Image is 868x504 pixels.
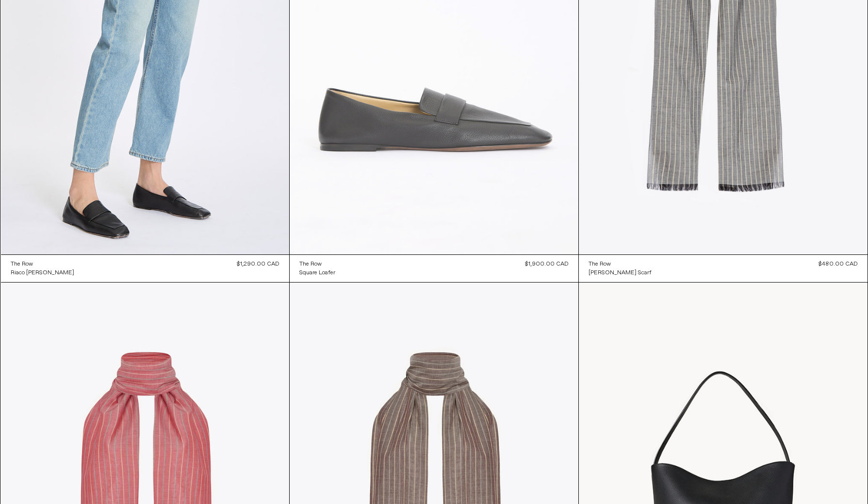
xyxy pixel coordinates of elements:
a: [PERSON_NAME] Scarf [589,268,651,277]
div: $1,900.00 CAD [525,260,569,268]
div: The Row [299,260,322,268]
a: The Row [589,260,651,268]
div: $480.00 CAD [819,260,858,268]
a: Square Loafer [299,268,335,277]
div: $1,290.00 CAD [237,260,279,268]
div: The Row [589,260,611,268]
div: The Row [11,260,33,268]
a: Riaco [PERSON_NAME] [11,268,74,277]
a: The Row [299,260,335,268]
a: The Row [11,260,74,268]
